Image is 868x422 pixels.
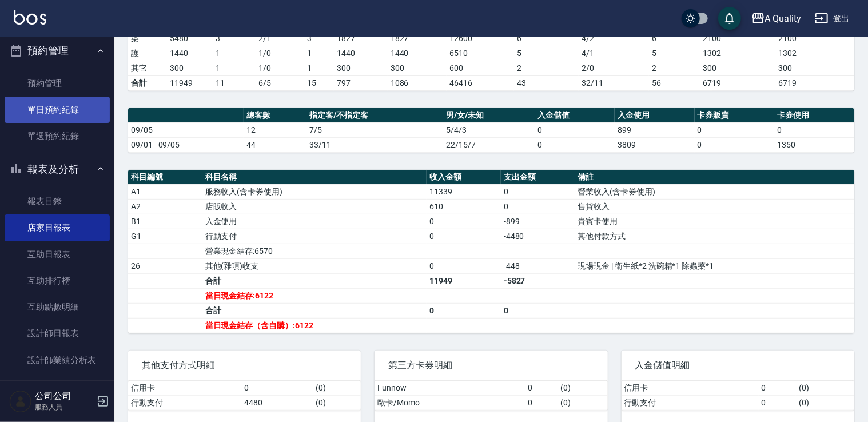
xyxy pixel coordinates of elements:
p: 服務人員 [35,402,93,412]
td: 797 [334,75,388,90]
td: 0 [241,381,313,396]
td: 6719 [700,75,776,90]
td: 行動支付 [622,395,759,410]
td: 其他付款方式 [575,229,854,244]
td: 1 [304,61,334,75]
td: 300 [167,61,213,75]
td: 26 [128,258,202,273]
img: Person [9,390,32,413]
td: G1 [128,229,202,244]
td: 信用卡 [622,381,759,396]
td: 1 [213,46,256,61]
td: 11949 [427,273,501,288]
th: 總客數 [244,108,306,123]
button: 報表及分析 [5,154,110,184]
td: 0 [525,381,558,396]
td: A2 [128,199,202,214]
td: 12600 [447,31,514,46]
td: 0 [535,137,615,152]
td: 0 [759,395,797,410]
a: 互助排行榜 [5,268,110,294]
td: 22/15/7 [443,137,535,152]
table: a dense table [128,108,854,153]
td: 當日現金結存（含自購）:6122 [202,318,427,333]
a: 店家日報表 [5,214,110,241]
td: ( 0 ) [313,381,361,396]
td: 6 [514,31,579,46]
td: Funnow [375,381,525,396]
td: -448 [501,258,575,273]
img: Logo [14,10,46,25]
td: 2100 [700,31,776,46]
td: 32/11 [579,75,649,90]
td: 0 [501,303,575,318]
td: 0 [427,229,501,244]
td: ( 0 ) [558,395,608,410]
td: -5827 [501,273,575,288]
h5: 公司公司 [35,391,93,402]
th: 指定客/不指定客 [306,108,443,123]
td: 歐卡/Momo [375,395,525,410]
a: 設計師業績分析表 [5,347,110,373]
span: 第三方卡券明細 [388,360,594,371]
td: 0 [427,258,501,273]
td: 2 [649,61,700,75]
th: 備註 [575,170,854,185]
td: 300 [700,61,776,75]
a: 單週預約紀錄 [5,123,110,149]
td: 5 [514,46,579,61]
td: 33/11 [306,137,443,152]
td: ( 0 ) [558,381,608,396]
td: 4480 [241,395,313,410]
td: 6/5 [256,75,304,90]
td: 11949 [167,75,213,90]
td: 1 [304,46,334,61]
td: 0 [525,395,558,410]
td: 56 [649,75,700,90]
td: 1 / 0 [256,46,304,61]
td: 當日現金結存:6122 [202,288,427,303]
td: 2 [514,61,579,75]
td: 5/4/3 [443,122,535,137]
th: 卡券販賣 [695,108,775,123]
td: 1440 [334,46,388,61]
td: 服務收入(含卡券使用) [202,184,427,199]
td: 1827 [388,31,447,46]
td: 合計 [202,273,427,288]
td: -4480 [501,229,575,244]
td: 610 [427,199,501,214]
td: 營業現金結存:6570 [202,244,427,258]
td: 899 [615,122,695,137]
th: 科目名稱 [202,170,427,185]
td: ( 0 ) [796,381,854,396]
td: -899 [501,214,575,229]
td: 0 [501,199,575,214]
button: save [718,7,741,30]
td: 4 / 1 [579,46,649,61]
td: 15 [304,75,334,90]
button: 登出 [810,8,854,29]
td: 4 / 2 [579,31,649,46]
a: 報表目錄 [5,188,110,214]
th: 入金儲值 [535,108,615,123]
td: 現場現金 | 衛生紙*2 洗碗精*1 除蟲藥*1 [575,258,854,273]
a: 互助點數明細 [5,294,110,320]
td: 2100 [775,31,856,46]
td: 6719 [775,75,856,90]
td: 6 [649,31,700,46]
td: 1 / 0 [256,61,304,75]
a: 設計師日報表 [5,320,110,347]
td: 600 [447,61,514,75]
table: a dense table [128,170,854,333]
td: 合計 [202,303,427,318]
td: 貴賓卡使用 [575,214,854,229]
th: 入金使用 [615,108,695,123]
a: 設計師排行榜 [5,373,110,400]
a: 預約管理 [5,70,110,97]
td: 0 [774,122,854,137]
span: 其他支付方式明細 [142,360,347,371]
td: 09/01 - 09/05 [128,137,244,152]
td: 2 / 1 [256,31,304,46]
td: 1302 [775,46,856,61]
span: 入金儲值明細 [635,360,841,371]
